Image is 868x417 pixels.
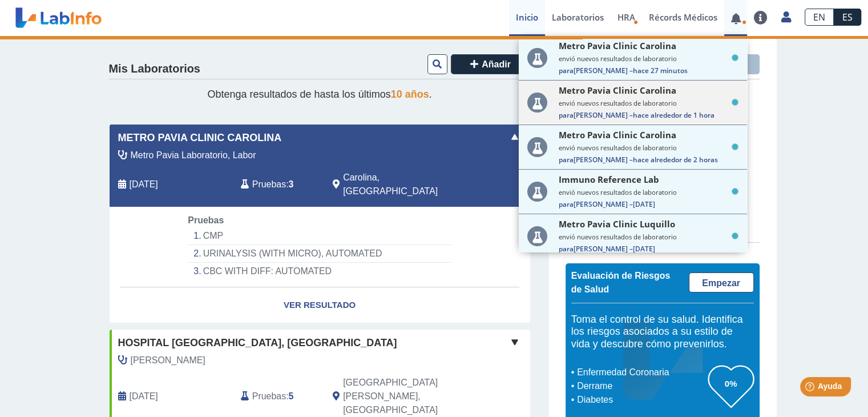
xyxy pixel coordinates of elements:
[805,9,834,26] a: EN
[559,40,676,51] span: Metro Pavia Clinic Carolina
[188,215,224,225] span: Pruebas
[252,178,286,191] span: Pruebas
[559,199,574,209] span: Para
[130,390,158,403] span: 2023-11-22
[559,110,574,120] span: Para
[188,263,451,280] li: CBC WITH DIFF: AUTOMATED
[559,232,738,241] small: envió nuevos resultados de laboratorio
[130,178,158,191] span: 2025-09-18
[633,110,714,120] span: hace alrededor de 1 hora
[118,335,397,351] span: Hospital [GEOGRAPHIC_DATA], [GEOGRAPHIC_DATA]
[232,376,324,417] div: :
[574,379,708,393] li: Derrame
[559,244,738,254] span: [PERSON_NAME] –
[617,11,635,23] span: HRA
[559,54,738,63] small: envió nuevos resultados de laboratorio
[109,62,200,76] h4: Mis Laboratorios
[391,89,429,100] span: 10 años
[571,271,671,294] span: Evaluación de Riesgos de Salud
[559,143,738,152] small: envió nuevos resultados de laboratorio
[633,155,718,165] span: hace alrededor de 2 horas
[559,155,574,165] span: Para
[559,85,676,96] span: Metro Pavia Clinic Carolina
[571,314,754,351] h5: Toma el control de su salud. Identifica los riesgos asociados a su estilo de vida y descubre cómo...
[633,244,655,254] span: [DATE]
[289,179,294,189] b: 3
[188,245,451,263] li: URINALYSIS (WITH MICRO), AUTOMATED
[451,54,531,74] button: Añadir
[559,218,675,230] span: Metro Pavia Clinic Luquillo
[559,66,574,75] span: Para
[289,391,294,401] b: 5
[574,393,708,407] li: Diabetes
[131,354,205,367] span: Rosario Reyes, Hector
[574,366,708,379] li: Enfermedad Coronaria
[559,66,738,75] span: [PERSON_NAME] –
[343,171,469,198] span: Carolina, PR
[110,287,530,323] a: Ver Resultado
[559,110,738,120] span: [PERSON_NAME] –
[559,155,738,165] span: [PERSON_NAME] –
[559,199,738,209] span: [PERSON_NAME] –
[559,188,738,197] small: envió nuevos resultados de laboratorio
[559,174,659,185] span: Immuno Reference Lab
[689,272,754,292] a: Empezar
[834,9,861,26] a: ES
[559,129,676,141] span: Metro Pavia Clinic Carolina
[232,171,324,198] div: :
[482,59,511,69] span: Añadir
[207,89,431,100] span: Obtenga resultados de hasta los últimos .
[118,130,282,146] span: Metro Pavia Clinic Carolina
[766,372,855,404] iframe: Help widget launcher
[343,376,469,417] span: San Juan, PR
[702,278,740,288] span: Empezar
[708,376,754,391] h3: 0%
[131,149,256,162] span: Metro Pavia Laboratorio, Labor
[559,244,574,254] span: Para
[633,199,655,209] span: [DATE]
[633,66,688,75] span: hace 27 minutos
[188,227,451,245] li: CMP
[559,99,738,107] small: envió nuevos resultados de laboratorio
[252,390,286,403] span: Pruebas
